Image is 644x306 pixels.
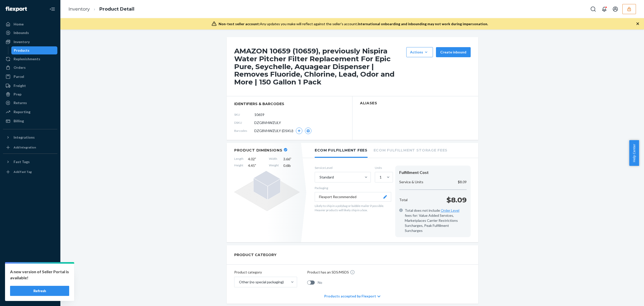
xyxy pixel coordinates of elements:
input: 1 [379,175,380,180]
input: Other (no special packaging) [238,280,239,285]
h2: Aliases [360,101,471,105]
p: Product category [234,270,297,275]
div: Parcel [14,74,24,79]
a: Settings [3,266,57,274]
a: Parcel [3,73,57,81]
p: Likely to ship in a polybag or bubble mailer if possible. Heavier products will likely ship in a ... [315,204,391,212]
span: identifiers & barcodes [234,101,345,106]
div: Reporting [14,109,30,114]
p: $8.09 [458,179,467,185]
a: Freight [3,82,57,90]
span: 4.02 [248,157,264,162]
button: Fast Tags [3,158,57,166]
p: $8.09 [447,195,467,205]
div: Other (no special packaging) [239,280,284,285]
li: Ecom Fulfillment Storage Fees [374,143,448,157]
a: Inventory [3,38,57,46]
a: Prep [3,90,57,98]
span: " [255,163,256,168]
label: Service Level [315,166,371,170]
a: Talk to Support [3,275,57,283]
p: Service & Units [399,179,423,185]
div: Integrations [14,135,35,140]
button: Close Navigation [47,4,57,14]
button: Open account menu [610,4,620,14]
span: Non-test seller account: [219,22,260,26]
span: 0.6 lb [283,163,300,168]
a: Products [11,46,58,54]
span: International onboarding and inbounding may not work during impersonation. [358,22,488,26]
span: No [318,280,322,285]
button: Create inbound [436,47,471,57]
button: Integrations [3,133,57,141]
span: 3.66 [283,157,300,162]
button: Give Feedback [3,292,57,300]
div: Any updates you make will reflect against the seller's account. [219,21,488,26]
a: Inventory [68,6,90,12]
a: Billing [3,117,57,125]
div: Standard [319,175,334,180]
span: Barcodes [234,129,254,133]
span: DZG8VHWZULY (DSKU) [254,128,293,133]
span: 4.45 [248,163,264,168]
p: Total [399,197,408,202]
a: Add Integration [3,143,57,151]
a: Orders [3,64,57,72]
span: Length [234,157,244,162]
div: Actions [410,50,429,55]
h2: PRODUCT CATEGORY [234,250,276,259]
span: SKU [234,112,254,117]
span: Weight [269,163,279,168]
a: Reporting [3,108,57,116]
img: Flexport logo [6,7,27,12]
h2: Product Dimensions [234,148,283,152]
li: Ecom Fulfillment Fees [315,143,368,158]
div: 1 [380,175,382,180]
div: Billing [14,118,24,124]
button: Open Search Box [588,4,598,14]
a: Returns [3,99,57,107]
h1: AMAZON 10659 (10659), previously Nispira Water Pitcher Filter Replacement For Epic Pure, Seychell... [234,47,404,86]
div: Inbounds [14,30,29,35]
div: Freight [14,83,26,88]
div: Home [14,22,24,27]
button: Open notifications [599,4,609,14]
p: Product has an SDS/MSDS [307,270,349,275]
a: Order Level [441,208,459,212]
div: Add Integration [14,145,36,149]
div: Products accepted by Flexport [324,289,380,304]
a: Replenishments [3,55,57,63]
button: Refresh [10,286,69,296]
span: DSKU [234,120,254,125]
a: Home [3,20,57,28]
a: Add Fast Tag [3,168,57,176]
span: " [255,157,256,161]
a: Inbounds [3,29,57,37]
p: A new version of Seller Portal is available! [10,269,69,281]
span: Total does not include fees for: Value Added Services, Marketplaces Carrier Restrictions Surcharg... [405,208,467,233]
span: " [290,157,291,161]
div: Fulfillment Cost [399,170,467,175]
label: Units [375,166,391,170]
a: Product Detail [99,6,134,12]
p: Packaging [315,186,391,190]
span: Height [234,163,244,168]
div: Prep [14,92,21,97]
button: Actions [406,47,433,57]
button: Flexport Recommended [315,192,391,202]
div: Replenishments [14,56,40,62]
div: Products [14,48,29,53]
span: DZG8VHWZULY [254,120,281,125]
div: Fast Tags [14,159,30,164]
button: Help Center [629,140,639,166]
div: Inventory [14,39,30,44]
div: Add Fast Tag [14,170,32,174]
ol: breadcrumbs [64,2,138,17]
span: Width [269,157,279,162]
a: Help Center [3,283,57,291]
div: Orders [14,65,26,70]
div: Returns [14,100,27,105]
